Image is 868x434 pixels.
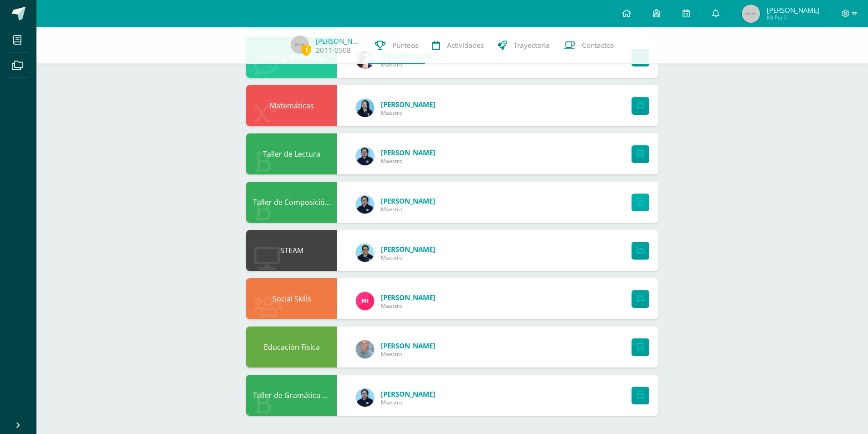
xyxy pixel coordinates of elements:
div: Taller de Lectura [246,133,337,174]
a: [PERSON_NAME] [381,196,435,205]
div: Taller de Composición y Redacción [246,182,337,223]
span: Contactos [582,41,614,50]
a: [PERSON_NAME] [381,245,435,254]
img: 911da8577ce506968a839c78ed3a8bf3.png [356,147,374,165]
span: Mi Perfil [767,14,819,21]
a: [PERSON_NAME] [381,389,435,398]
img: 4256d6e89954888fb00e40decb141709.png [356,340,374,358]
span: Actividades [447,41,484,50]
a: [PERSON_NAME] [381,100,435,109]
span: 1 [301,44,311,56]
span: Maestro [381,302,435,310]
img: 63ef49b70f225fbda378142858fbe819.png [356,292,374,310]
a: [PERSON_NAME] [381,148,435,157]
img: ed95eabce992783372cd1b1830771598.png [356,99,374,117]
span: Punteos [392,41,418,50]
div: Matemáticas [246,85,337,126]
div: Educación Física [246,327,337,368]
span: Maestro [381,157,435,165]
span: Maestro [381,398,435,406]
span: [PERSON_NAME] [767,5,819,15]
a: 2011-0508 [316,46,351,55]
img: fa03fa54efefe9aebc5e29dfc8df658e.png [356,244,374,262]
img: 911da8577ce506968a839c78ed3a8bf3.png [356,195,374,214]
a: Punteos [368,27,425,64]
span: Maestro [381,109,435,117]
a: Trayectoria [491,27,557,64]
a: [PERSON_NAME] [381,341,435,350]
div: STEAM [246,230,337,271]
span: Maestro [381,350,435,358]
a: Actividades [425,27,491,64]
span: Maestro [381,205,435,213]
span: Maestro [381,254,435,261]
a: [PERSON_NAME] Poyón [316,36,361,46]
div: Taller de Gramática y Ortografía [246,375,337,416]
span: Maestro [381,61,435,68]
div: Social Skills [246,278,337,319]
img: 45x45 [742,5,760,23]
a: [PERSON_NAME] [381,293,435,302]
a: Contactos [557,27,621,64]
span: Trayectoria [514,41,550,50]
img: 45x45 [291,36,309,54]
img: 911da8577ce506968a839c78ed3a8bf3.png [356,388,374,407]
